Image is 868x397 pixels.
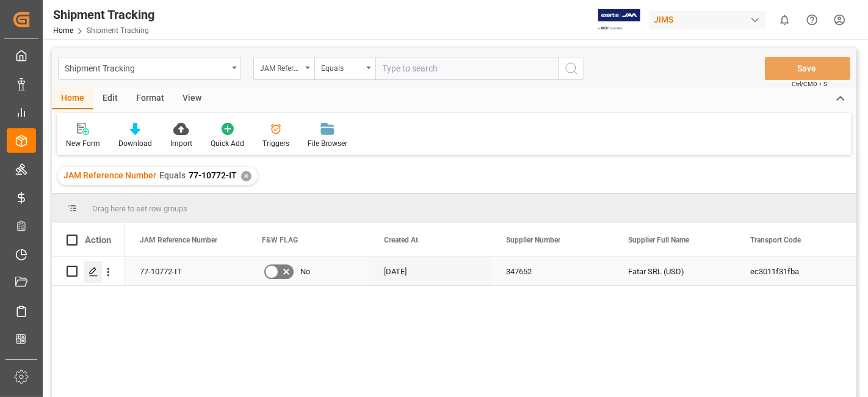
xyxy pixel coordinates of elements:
[300,258,310,286] span: No
[189,170,237,180] span: 77-10772-IT
[170,138,192,149] div: Import
[140,236,217,244] span: JAM Reference Number
[211,138,244,149] div: Quick Add
[369,257,491,285] div: [DATE]
[598,9,640,31] img: Exertis%20JAM%20-%20Email%20Logo.jpg_1722504956.jpg
[53,26,73,35] a: Home
[792,79,827,89] span: Ctrl/CMD + S
[798,6,826,34] button: Help Center
[85,235,111,246] div: Action
[771,6,798,34] button: show 0 new notifications
[628,236,689,244] span: Supplier Full Name
[506,236,560,244] span: Supplier Number
[314,57,375,80] button: open menu
[241,171,251,181] div: ✕
[92,204,187,213] span: Drag here to set row groups
[262,138,289,149] div: Triggers
[765,57,850,80] button: Save
[93,89,127,109] div: Edit
[58,57,241,80] button: open menu
[384,236,418,244] span: Created At
[52,257,125,286] div: Press SPACE to select this row.
[321,60,363,74] div: Equals
[308,138,347,149] div: File Browser
[649,8,771,31] button: JIMS
[649,11,766,29] div: JIMS
[613,257,736,285] div: Fatar SRL (USD)
[127,89,173,109] div: Format
[65,60,228,75] div: Shipment Tracking
[736,257,858,285] div: ec3011f31fba
[375,57,559,80] input: Type to search
[118,138,152,149] div: Download
[53,5,154,24] div: Shipment Tracking
[52,89,93,109] div: Home
[173,89,211,109] div: View
[260,60,302,74] div: JAM Reference Number
[559,57,584,80] button: search button
[66,138,100,149] div: New Form
[491,257,613,285] div: 347652
[125,257,247,285] div: 77-10772-IT
[159,170,186,180] span: Equals
[63,170,156,180] span: JAM Reference Number
[253,57,314,80] button: open menu
[750,236,801,244] span: Transport Code
[262,236,298,244] span: F&W FLAG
